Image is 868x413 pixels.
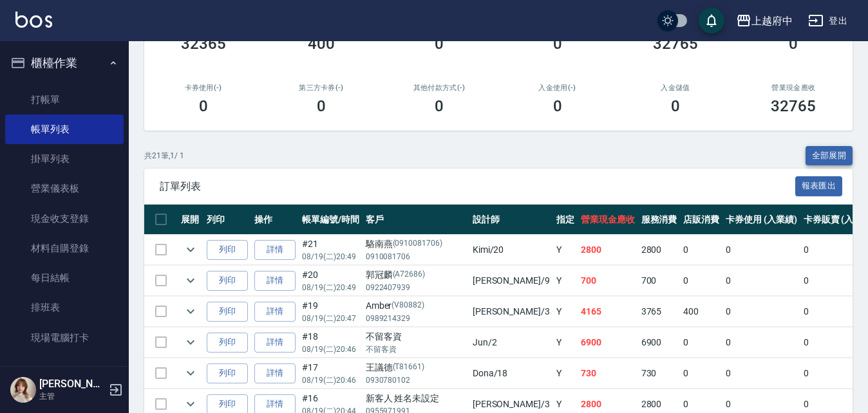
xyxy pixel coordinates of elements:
[302,251,359,262] p: 08/19 (二) 20:49
[469,297,553,327] td: [PERSON_NAME] /3
[680,266,722,296] td: 0
[308,35,335,53] h3: 400
[5,46,124,80] button: 櫃檯作業
[254,333,296,353] a: 詳情
[469,327,553,358] td: Jun /2
[317,97,326,115] h3: 0
[680,358,722,389] td: 0
[278,84,364,92] h2: 第三方卡券(-)
[39,378,105,390] h5: [PERSON_NAME]
[366,237,466,251] div: 駱南燕
[435,35,444,53] h3: 0
[254,363,296,383] a: 詳情
[363,205,469,235] th: 客戶
[393,361,425,374] p: (T81661)
[553,266,578,296] td: Y
[181,333,200,352] button: expand row
[207,363,248,383] button: 列印
[254,271,296,291] a: 詳情
[39,390,105,402] p: 主管
[15,12,52,28] img: Logo
[751,13,793,29] div: 上越府中
[393,268,426,282] p: (A72686)
[366,313,466,324] p: 0989214329
[144,150,184,161] p: 共 21 筆, 1 / 1
[207,240,248,260] button: 列印
[366,344,466,355] p: 不留客資
[578,235,638,265] td: 2800
[638,235,681,265] td: 2800
[302,282,359,293] p: 08/19 (二) 20:49
[731,8,798,34] button: 上越府中
[181,302,200,321] button: expand row
[722,266,800,296] td: 0
[299,358,363,389] td: #17
[553,297,578,327] td: Y
[722,297,800,327] td: 0
[680,235,722,265] td: 0
[392,299,424,313] p: (V80882)
[5,174,124,203] a: 營業儀表板
[578,205,638,235] th: 營業現金應收
[789,35,798,53] h3: 0
[5,293,124,322] a: 排班表
[5,234,124,263] a: 材料自購登錄
[578,297,638,327] td: 4165
[366,330,466,344] div: 不留客資
[160,84,247,92] h2: 卡券使用(-)
[578,358,638,389] td: 730
[722,235,800,265] td: 0
[251,205,299,235] th: 操作
[302,313,359,324] p: 08/19 (二) 20:47
[181,35,226,53] h3: 32365
[302,344,359,355] p: 08/19 (二) 20:46
[5,85,124,115] a: 打帳單
[638,205,681,235] th: 服務消費
[299,327,363,358] td: #18
[207,271,248,291] button: 列印
[299,235,363,265] td: #21
[199,97,208,115] h3: 0
[699,8,724,33] button: save
[806,146,853,166] button: 全部展開
[5,144,124,174] a: 掛單列表
[469,358,553,389] td: Dona /18
[553,97,562,115] h3: 0
[632,84,719,92] h2: 入金儲值
[553,327,578,358] td: Y
[795,179,843,192] a: 報表匯出
[722,205,800,235] th: 卡券使用 (入業績)
[366,251,466,262] p: 0910081706
[207,333,248,353] button: 列印
[771,97,816,115] h3: 32765
[5,263,124,293] a: 每日結帳
[5,115,124,144] a: 帳單列表
[553,205,578,235] th: 指定
[5,358,124,391] button: 預約管理
[638,327,681,358] td: 6900
[638,297,681,327] td: 3765
[178,205,203,235] th: 展開
[578,327,638,358] td: 6900
[469,266,553,296] td: [PERSON_NAME] /9
[299,297,363,327] td: #19
[10,377,36,403] img: Person
[181,240,200,259] button: expand row
[181,363,200,383] button: expand row
[750,84,837,92] h2: 營業現金應收
[795,176,843,196] button: 報表匯出
[553,35,562,53] h3: 0
[203,205,251,235] th: 列印
[302,374,359,386] p: 08/19 (二) 20:46
[5,204,124,234] a: 現金收支登錄
[680,327,722,358] td: 0
[469,235,553,265] td: Kimi /20
[514,84,601,92] h2: 入金使用(-)
[207,302,248,322] button: 列印
[638,266,681,296] td: 700
[680,205,722,235] th: 店販消費
[393,237,443,251] p: (0910081706)
[671,97,680,115] h3: 0
[396,84,483,92] h2: 其他付款方式(-)
[160,180,795,193] span: 訂單列表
